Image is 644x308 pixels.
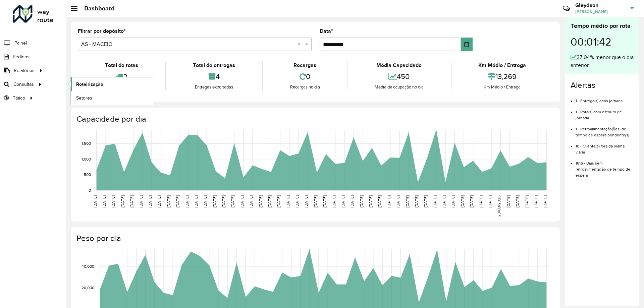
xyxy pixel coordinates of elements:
[267,195,272,207] text: [DATE]
[79,61,163,69] div: Total de rotas
[576,93,634,104] li: 1 - Entrega(s) após jornada
[185,195,189,207] text: [DATE]
[405,195,410,207] text: [DATE]
[571,21,634,30] div: Tempo médio por rota
[82,286,94,290] text: 20,000
[71,91,153,105] a: Setores
[423,195,428,207] text: [DATE]
[461,38,473,51] button: Choose Date
[575,2,626,8] h3: Gleydson
[203,195,207,207] text: [DATE]
[368,195,373,207] text: [DATE]
[111,195,115,207] text: [DATE]
[167,61,260,69] div: Total de entregas
[469,195,474,207] text: [DATE]
[129,195,134,207] text: [DATE]
[79,69,163,84] div: 2
[534,195,538,207] text: [DATE]
[249,195,253,207] text: [DATE]
[240,195,244,207] text: [DATE]
[332,195,336,207] text: [DATE]
[350,195,354,207] text: [DATE]
[453,61,551,69] div: Km Médio / Entrega
[576,104,634,121] li: 1 - Rota(s) com estouro de jornada
[265,69,345,84] div: 0
[543,195,547,207] text: [DATE]
[13,53,30,60] span: Pedidos
[13,95,25,102] span: Tático
[349,69,449,84] div: 450
[320,27,333,35] label: Data
[82,141,91,145] text: 1,500
[414,195,419,207] text: [DATE]
[148,195,152,207] text: [DATE]
[157,195,161,207] text: [DATE]
[78,27,126,35] label: Filtrar por depósito
[286,195,290,207] text: [DATE]
[265,61,345,69] div: Recargas
[387,195,391,207] text: [DATE]
[349,84,449,90] div: Média de ocupação no dia
[14,67,35,74] span: Relatórios
[460,195,465,207] text: [DATE]
[77,5,115,12] h2: Dashboard
[304,195,308,207] text: [DATE]
[506,195,511,207] text: [DATE]
[84,173,91,177] text: 500
[175,195,180,207] text: [DATE]
[497,195,501,217] text: 23/08/2025
[359,195,364,207] text: [DATE]
[82,264,94,268] text: 40,000
[76,95,92,102] span: Setores
[576,138,634,155] li: 10 - Cliente(s) fora da malha viária
[167,69,260,84] div: 4
[194,195,198,207] text: [DATE]
[265,84,345,90] div: Recargas no dia
[453,69,551,84] div: 13,269
[433,195,437,207] text: [DATE]
[341,195,345,207] text: [DATE]
[322,195,327,207] text: [DATE]
[167,84,260,90] div: Entregas exportadas
[258,195,263,207] text: [DATE]
[139,195,143,207] text: [DATE]
[82,157,91,161] text: 1,000
[76,234,553,243] h4: Peso por dia
[212,195,217,207] text: [DATE]
[515,195,520,207] text: [DATE]
[89,188,91,192] text: 0
[14,40,27,47] span: Painel
[575,9,626,15] span: [PERSON_NAME]
[221,195,226,207] text: [DATE]
[576,121,634,138] li: 1 - Retroalimentação(ões) de tempo de espera pendente(s)
[166,195,171,207] text: [DATE]
[576,155,634,178] li: 1616 - Dias sem retroalimentação de tempo de espera
[295,195,299,207] text: [DATE]
[451,195,455,207] text: [DATE]
[571,30,634,53] div: 00:01:42
[13,81,34,88] span: Consultas
[71,77,153,91] a: Roteirização
[442,195,446,207] text: [DATE]
[571,53,634,69] div: 37,04% menor que o dia anterior
[76,114,553,124] h4: Capacidade por dia
[396,195,400,207] text: [DATE]
[230,195,235,207] text: [DATE]
[488,195,492,207] text: [DATE]
[525,195,529,207] text: [DATE]
[571,80,634,90] h4: Alertas
[479,195,483,207] text: [DATE]
[349,61,449,69] div: Média Capacidade
[559,1,574,16] a: Contato Rápido
[120,195,125,207] text: [DATE]
[93,195,97,207] text: [DATE]
[453,84,551,90] div: Km Médio / Entrega
[313,195,318,207] text: [DATE]
[298,40,303,48] span: Clear all
[377,195,382,207] text: [DATE]
[76,81,103,88] span: Roteirização
[276,195,281,207] text: [DATE]
[102,195,106,207] text: [DATE]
